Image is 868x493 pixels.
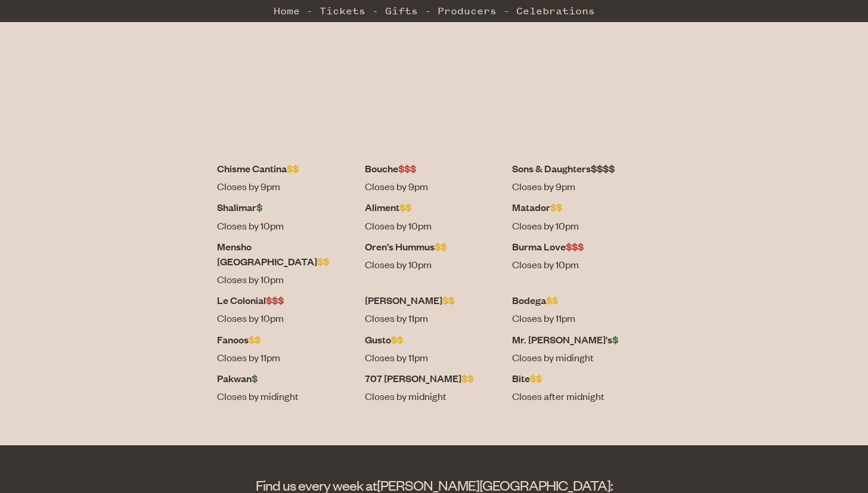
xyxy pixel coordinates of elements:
dd: Closes by 11pm [512,311,651,325]
span: $$$$ [591,162,615,175]
dt: Sons & Daughters [512,161,651,176]
dd: Closes by 10pm [217,311,356,325]
span: $ [252,371,258,385]
dt: Oren’s Hummus [365,239,504,254]
span: $$ [550,200,562,214]
dt: Bodega [512,293,651,308]
dt: [PERSON_NAME] [365,293,504,308]
dd: Closes by 10pm [365,218,504,233]
dt: Bite [512,371,651,386]
span: $$$ [398,162,416,175]
dt: 707 [PERSON_NAME] [365,371,504,386]
dd: Closes after midnight [512,389,651,404]
dt: Chisme Cantina [217,161,356,176]
span: $$ [249,333,261,346]
dd: Closes by midnight [365,389,504,404]
span: $$ [461,371,473,385]
dt: Gusto [365,332,504,347]
dd: Closes by 10pm [512,257,651,272]
dd: Closes by midinght [512,350,651,365]
dd: Closes by 10pm [217,272,356,287]
span: $$ [442,293,454,307]
dd: Closes by 10pm [512,218,651,233]
dt: Pakwan [217,371,356,386]
span: $$$ [266,293,284,307]
dt: Aliment [365,200,504,215]
dt: Bouche [365,161,504,176]
span: $$ [317,255,329,268]
span: $$ [287,162,299,175]
dd: Closes by 9pm [512,179,651,194]
span: $$ [435,240,447,253]
dt: Mr. [PERSON_NAME]'s [512,332,651,347]
span: $$$ [566,240,584,253]
dd: Closes by 9pm [365,179,504,194]
dd: Closes by 10pm [365,257,504,272]
span: $$ [391,333,403,346]
span: $ [256,200,262,214]
span: $$ [546,293,558,307]
dd: Closes by 11pm [365,311,504,325]
dt: Fanoos [217,332,356,347]
dd: Closes by 9pm [217,179,356,194]
dd: Closes by 11pm [365,350,504,365]
dt: Mensho [GEOGRAPHIC_DATA] [217,239,356,269]
dd: Closes by midinght [217,389,356,404]
dt: Shalimar [217,200,356,215]
dd: Closes by 11pm [217,350,356,365]
span: $ [612,333,618,346]
dt: Burma Love [512,239,651,254]
dd: Closes by 10pm [217,218,356,233]
dt: Matador [512,200,651,215]
span: $$ [530,371,542,385]
span: $$ [399,200,411,214]
dt: Le Colonial [217,293,356,308]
